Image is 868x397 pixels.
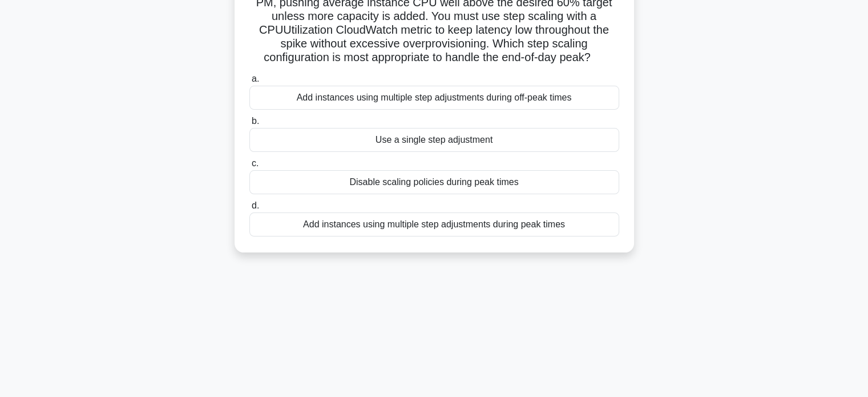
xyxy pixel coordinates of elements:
div: Use a single step adjustment [249,128,619,152]
span: a. [252,74,259,83]
div: Disable scaling policies during peak times [249,170,619,194]
span: d. [252,200,259,210]
span: b. [252,116,259,126]
div: Add instances using multiple step adjustments during peak times [249,212,619,236]
span: c. [252,158,259,168]
div: Add instances using multiple step adjustments during off-peak times [249,86,619,110]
